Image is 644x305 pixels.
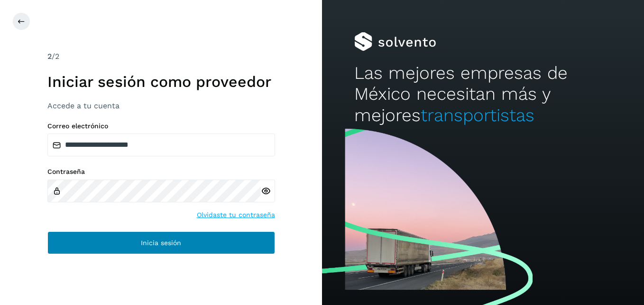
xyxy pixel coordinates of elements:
span: 2 [47,52,52,61]
h1: Iniciar sesión como proveedor [47,73,275,91]
div: /2 [47,51,275,62]
label: Correo electrónico [47,122,275,130]
label: Contraseña [47,168,275,176]
span: transportistas [421,105,534,125]
span: Inicia sesión [141,239,181,246]
button: Inicia sesión [47,231,275,254]
h2: Las mejores empresas de México necesitan más y mejores [354,63,612,126]
a: Olvidaste tu contraseña [197,210,275,220]
h3: Accede a tu cuenta [47,101,275,110]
